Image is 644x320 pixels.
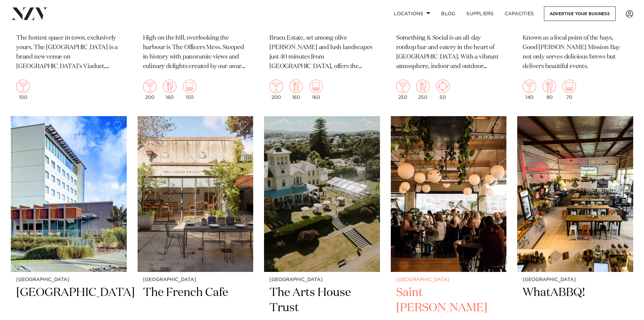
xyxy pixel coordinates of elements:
[269,80,283,100] div: 200
[309,80,323,100] div: 160
[16,80,30,93] img: cocktail.png
[163,80,176,93] img: dining.png
[436,80,450,100] div: 50
[16,80,30,100] div: 100
[183,80,196,100] div: 150
[544,6,616,21] a: Advertise your business
[289,80,303,93] img: dining.png
[143,80,157,100] div: 200
[436,6,461,21] a: BLOG
[543,80,556,93] img: dining.png
[461,6,499,21] a: SUPPLIERS
[563,80,576,100] div: 70
[289,80,303,100] div: 160
[523,34,628,71] p: Known as a focal point of the bays, Good [PERSON_NAME] Mission Bay not only serves delicious brew...
[517,116,633,272] img: Indoor space at WhatABBQ! in New Lynn
[16,277,121,282] small: [GEOGRAPHIC_DATA]
[388,6,436,21] a: Locations
[523,80,536,100] div: 140
[416,80,430,93] img: dining.png
[396,34,501,71] p: Something & Social is an all-day rooftop bar and eatery in the heart of [GEOGRAPHIC_DATA]. With a...
[309,80,323,93] img: theatre.png
[523,80,536,93] img: cocktail.png
[543,80,556,100] div: 90
[523,277,628,282] small: [GEOGRAPHIC_DATA]
[563,80,576,93] img: theatre.png
[143,80,157,93] img: cocktail.png
[396,80,410,93] img: cocktail.png
[269,34,375,71] p: Bracu Estate, set among olive [PERSON_NAME] and lush landscapes just 40 minutes from [GEOGRAPHIC_...
[436,80,450,93] img: meeting.png
[11,7,48,20] img: nzv-logo.png
[143,34,248,71] p: High on the hill, overlooking the harbour is The Officers Mess. Steeped in history with panoramic...
[499,6,540,21] a: Capacities
[396,80,410,100] div: 250
[269,80,283,93] img: cocktail.png
[143,277,248,282] small: [GEOGRAPHIC_DATA]
[163,80,176,100] div: 160
[416,80,430,100] div: 250
[183,80,196,93] img: theatre.png
[16,34,121,71] p: The hottest space in town, exclusively yours. The [GEOGRAPHIC_DATA] is a brand new venue on [GEOG...
[269,277,375,282] small: [GEOGRAPHIC_DATA]
[396,277,501,282] small: [GEOGRAPHIC_DATA]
